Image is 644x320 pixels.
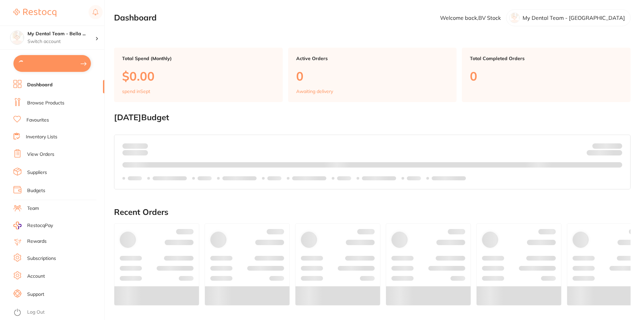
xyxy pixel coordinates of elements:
a: Subscriptions [27,255,56,262]
h2: Dashboard [114,13,157,22]
h4: My Dental Team - Bella Vista [28,31,95,37]
img: Restocq Logo [13,9,56,17]
a: Browse Products [27,100,64,106]
span: RestocqPay [27,222,53,229]
strong: $NaN [609,143,622,149]
img: My Dental Team - Bella Vista [10,31,24,44]
p: Spent: [122,143,148,148]
h2: Recent Orders [114,208,631,217]
a: Budgets [27,187,45,194]
p: $0.00 [122,69,275,83]
h2: [DATE] Budget [114,113,631,122]
strong: $0.00 [610,151,622,157]
p: Labels extended [292,176,326,181]
p: 0 [470,69,623,83]
a: Total Spend (Monthly)$0.00spend inSept [114,48,283,102]
img: RestocqPay [13,222,21,229]
p: Labels [407,176,421,181]
a: Suppliers [27,169,47,176]
p: Active Orders [296,56,449,61]
a: Support [27,291,44,298]
p: My Dental Team - [GEOGRAPHIC_DATA] [523,15,625,21]
p: Awaiting delivery [296,89,333,94]
p: Total Spend (Monthly) [122,56,275,61]
p: Labels [267,176,281,181]
p: spend in Sept [122,89,150,94]
a: Log Out [27,309,45,316]
p: Labels extended [222,176,257,181]
p: 0 [296,69,449,83]
a: Rewards [27,238,47,245]
p: Welcome back, BV Stock [440,15,501,21]
p: Remaining: [587,149,622,157]
p: Labels [198,176,212,181]
strong: $0.00 [136,143,148,149]
p: Labels extended [153,176,187,181]
a: Active Orders0Awaiting delivery [288,48,457,102]
p: Total Completed Orders [470,56,623,61]
a: Restocq Logo [13,5,56,20]
a: Favourites [26,117,49,124]
a: Team [27,205,39,212]
p: Labels [337,176,351,181]
p: Labels extended [362,176,396,181]
a: Inventory Lists [26,134,57,140]
a: RestocqPay [13,222,53,229]
a: View Orders [27,151,54,158]
p: month [122,149,148,157]
p: Switch account [28,38,95,45]
a: Account [27,273,45,280]
a: Dashboard [27,82,53,88]
a: Total Completed Orders0 [462,48,631,102]
button: Log Out [13,307,102,318]
p: Labels extended [432,176,466,181]
p: Labels [128,176,142,181]
p: Budget: [592,143,622,148]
